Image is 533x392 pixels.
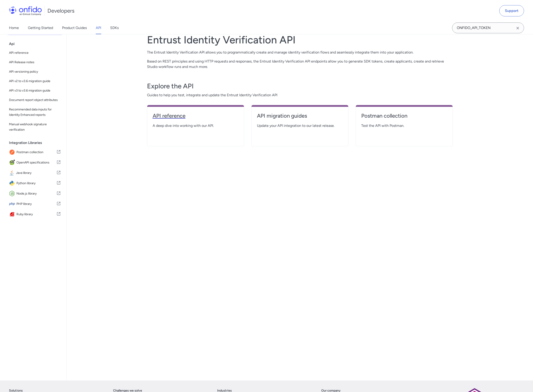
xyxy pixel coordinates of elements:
[9,190,16,197] img: IconNode.js library
[257,123,343,128] span: Update your API integration to our latest release.
[62,22,87,34] a: Product Guides
[147,92,453,98] span: Guides to help you test, integrate and update the Entrust Identity Verification API
[515,25,520,31] svg: Clear search field button
[452,22,524,33] input: Onfido search input field
[16,159,56,166] span: OpenAPI specifications
[9,39,65,48] div: Api
[7,199,63,209] a: IconPHP libraryPHP library
[9,22,19,34] a: Home
[147,50,453,55] p: The Entrust Identity Verification API allows you to programmatically create and manage identity v...
[110,22,119,34] a: SDKs
[9,170,16,176] img: IconJava library
[16,211,56,217] span: Ruby library
[7,209,63,219] a: IconRuby libraryRuby library
[7,86,63,95] a: API v3 to v3.6 migration guide
[7,178,63,188] a: IconPython libraryPython library
[9,78,61,84] span: API v2 to v3.6 migration guide
[361,112,447,123] a: Postman collection
[7,96,63,105] a: Document report object attributes
[16,190,56,197] span: Node.js library
[499,5,524,16] a: Support
[47,7,74,14] h1: Developers
[9,159,16,166] img: IconOpenAPI specifications
[7,168,63,178] a: IconJava libraryJava library
[16,170,56,176] span: Java library
[147,82,453,91] h3: Explore the API
[9,211,16,217] img: IconRuby library
[7,189,63,199] a: IconNode.js libraryNode.js library
[147,34,453,46] h1: Entrust Identity Verification API
[9,122,61,132] span: Manual webhook signature verification
[7,158,63,168] a: IconOpenAPI specificationsOpenAPI specifications
[16,201,56,207] span: PHP library
[257,112,343,119] h4: API migration guides
[153,112,239,119] h4: API reference
[9,60,61,65] span: API Release notes
[16,180,56,186] span: Python library
[7,58,63,67] a: API Release notes
[7,120,63,134] a: Manual webhook signature verification
[7,147,63,157] a: IconPostman collectionPostman collection
[153,112,239,123] a: API reference
[96,22,101,34] a: API
[7,48,63,57] a: API reference
[361,112,447,119] h4: Postman collection
[9,201,16,207] img: IconPHP library
[147,59,453,69] p: Based on REST principles and using HTTP requests and responses, the Entrust Identity Verification...
[9,6,42,15] img: Onfido Logo
[257,112,343,123] a: API migration guides
[9,88,61,93] span: API v3 to v3.6 migration guide
[16,149,56,155] span: Postman collection
[9,69,61,74] span: API versioning policy
[7,105,63,119] a: Recommended data inputs for Identity Enhanced reports
[153,123,239,128] span: A deep dive into working with our API.
[9,138,65,147] div: Integration Libraries
[9,97,61,103] span: Document report object attributes
[9,149,16,155] img: IconPostman collection
[7,67,63,76] a: API versioning policy
[361,123,447,128] span: Test the API with Postman.
[9,180,16,186] img: IconPython library
[9,107,61,118] span: Recommended data inputs for Identity Enhanced reports
[28,22,53,34] a: Getting Started
[9,50,61,56] span: API reference
[7,77,63,86] a: API v2 to v3.6 migration guide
